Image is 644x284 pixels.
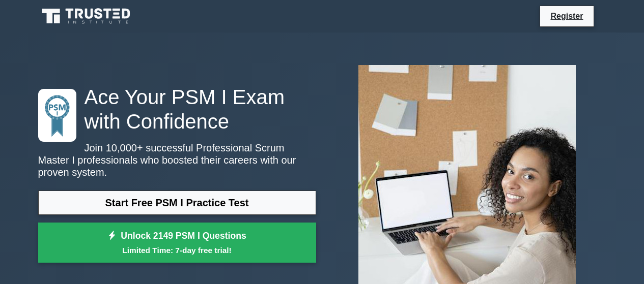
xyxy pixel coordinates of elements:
[51,244,303,256] small: Limited Time: 7-day free trial!
[38,142,316,178] p: Join 10,000+ successful Professional Scrum Master I professionals who boosted their careers with ...
[38,85,316,134] h1: Ace Your PSM I Exam with Confidence
[38,191,316,215] a: Start Free PSM I Practice Test
[38,223,316,263] a: Unlock 2149 PSM I QuestionsLimited Time: 7-day free trial!
[544,10,589,22] a: Register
